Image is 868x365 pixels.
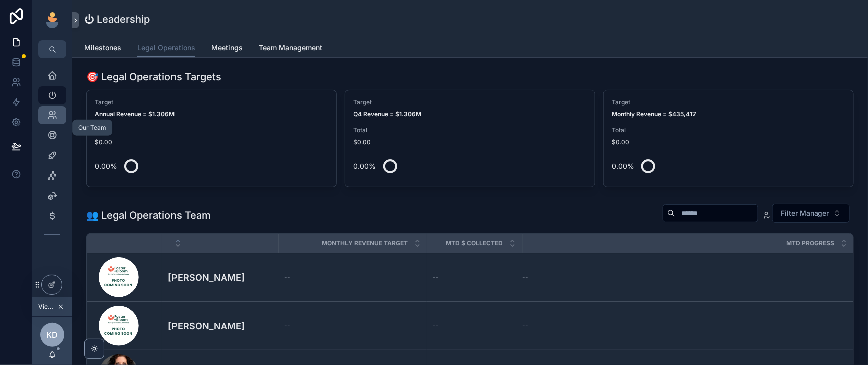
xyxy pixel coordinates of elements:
h1: 👥 Legal Operations Team [86,208,211,222]
div: scrollable content [32,58,72,257]
a: Milestones [84,39,121,59]
span: Meetings [211,43,243,53]
span: $0.00 [95,138,328,146]
a: -- [522,273,841,281]
span: Legal Operations [137,43,195,53]
h1: ⏻ Leadership [84,12,150,26]
button: Select Button [772,204,850,223]
span: Filter Manager [781,208,829,218]
a: [PERSON_NAME] [168,271,272,284]
a: -- [284,273,421,281]
a: -- [433,273,516,281]
a: Legal Operations [137,39,195,58]
h1: 🎯 Legal Operations Targets [86,70,221,84]
span: MTD Progress [787,239,835,247]
span: MTD $ Collected [446,239,503,247]
span: Target [95,98,328,106]
span: Team Management [259,43,322,53]
strong: Q4 Revenue = $1.306M [354,110,422,118]
img: App logo [44,12,60,28]
span: -- [284,322,290,330]
a: -- [433,322,516,330]
span: Total [95,126,328,134]
strong: Monthly Revenue = $435,417 [612,110,696,118]
div: 0.00% [95,156,117,176]
span: Total [354,126,587,134]
a: [PERSON_NAME] [168,319,272,333]
a: Team Management [259,39,322,59]
span: Target [612,98,845,106]
span: -- [433,273,439,281]
a: Meetings [211,39,243,59]
span: Monthly Revenue Target [322,239,408,247]
span: -- [522,322,528,330]
div: 0.00% [612,156,634,176]
span: Target [354,98,587,106]
span: $0.00 [354,138,587,146]
a: -- [522,322,841,330]
div: 0.00% [354,156,376,176]
div: Our Team [78,124,106,132]
span: KD [47,329,58,341]
span: -- [522,273,528,281]
span: -- [284,273,290,281]
span: -- [433,322,439,330]
span: Milestones [84,43,121,53]
span: Total [612,126,845,134]
strong: Annual Revenue = $1.306M [95,110,175,118]
a: -- [284,322,421,330]
span: Viewing as [PERSON_NAME] [38,303,55,311]
span: $0.00 [612,138,845,146]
